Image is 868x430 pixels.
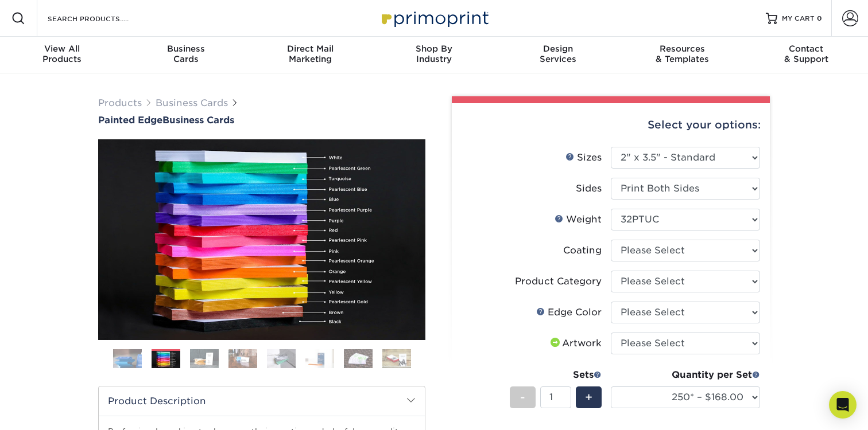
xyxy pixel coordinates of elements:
span: + [585,389,592,406]
span: Design [496,44,620,54]
span: Painted Edge [98,115,162,126]
div: Marketing [248,44,372,64]
span: MY CART [782,14,815,24]
img: Business Cards 04 [228,349,257,369]
div: Sets [510,368,602,382]
div: Coating [563,244,602,257]
img: Primoprint [377,6,491,30]
span: Resources [620,44,744,54]
span: Contact [744,44,868,54]
h2: Product Description [99,386,425,416]
img: Business Cards 01 [113,345,142,373]
div: Quantity per Set [611,368,760,382]
div: Cards [124,44,248,64]
a: BusinessCards [124,37,248,73]
span: Business [124,44,248,54]
img: Business Cards 08 [382,349,411,369]
div: Services [496,44,620,64]
a: Shop ByIndustry [372,37,496,73]
div: Sides [576,182,602,196]
img: Business Cards 02 [152,351,180,369]
div: Sizes [565,151,602,165]
span: Shop By [372,44,496,54]
span: 0 [817,14,822,22]
h1: Business Cards [98,115,425,126]
div: Product Category [515,275,602,288]
a: Business Cards [156,97,228,108]
div: & Templates [620,44,744,64]
a: Painted EdgeBusiness Cards [98,115,425,126]
a: Contact& Support [744,37,868,73]
div: Weight [555,213,602,226]
img: Business Cards 06 [305,349,334,369]
img: Painted Edge 02 [98,139,425,340]
img: Business Cards 05 [267,349,296,369]
div: Artwork [548,337,602,350]
img: Business Cards 03 [190,349,219,369]
input: SEARCH PRODUCTS..... [46,11,158,25]
div: Industry [372,44,496,64]
div: Select your options: [461,103,761,147]
span: Direct Mail [248,44,372,54]
span: - [520,389,525,406]
img: Business Cards 07 [344,349,373,369]
a: DesignServices [496,37,620,73]
div: Edge Color [536,306,602,319]
div: & Support [744,44,868,64]
div: Open Intercom Messenger [829,391,857,419]
a: Products [98,97,142,108]
a: Resources& Templates [620,37,744,73]
a: Direct MailMarketing [248,37,372,73]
